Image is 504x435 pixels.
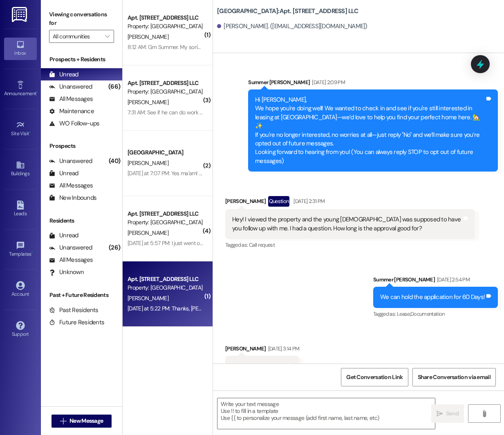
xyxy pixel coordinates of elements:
[435,275,470,284] div: [DATE] 2:54 PM
[249,241,275,248] span: Call request
[225,196,475,209] div: [PERSON_NAME]
[128,210,203,218] div: Apt. [STREET_ADDRESS] LLC
[128,87,203,96] div: Property: [GEOGRAPHIC_DATA]
[128,148,203,157] div: [GEOGRAPHIC_DATA]
[49,268,84,277] div: Unknown
[481,410,487,417] i: 
[128,275,203,283] div: Apt. [STREET_ADDRESS] LLC
[431,404,464,423] button: Send
[41,216,122,225] div: Residents
[60,418,66,424] i: 
[4,319,37,341] a: Support
[255,96,485,165] div: Hi [PERSON_NAME], We hope you're doing well! We wanted to check in and see if you're still intere...
[41,55,122,64] div: Prospects + Residents
[128,294,168,302] span: [PERSON_NAME]
[52,415,112,428] button: New Message
[41,142,122,150] div: Prospects
[380,293,485,301] div: We can hold the application for 60 Days!
[410,310,445,317] span: Documentation
[69,417,103,425] span: New Message
[49,70,78,79] div: Unread
[107,241,122,254] div: (26)
[49,107,94,116] div: Maintenance
[49,181,93,190] div: All Messages
[128,33,168,40] span: [PERSON_NAME]
[128,229,168,236] span: [PERSON_NAME]
[128,98,168,106] span: [PERSON_NAME]
[217,7,358,16] b: [GEOGRAPHIC_DATA]: Apt. [STREET_ADDRESS] LLC
[49,119,99,128] div: WO Follow-ups
[225,344,299,356] div: [PERSON_NAME]
[412,368,496,386] button: Share Conversation via email
[266,344,300,353] div: [DATE] 3:14 PM
[248,78,498,89] div: Summer [PERSON_NAME]
[128,239,438,247] div: [DATE] at 5:57 PM: I just went over there and talked to my neighbor I feel awful! I told her it w...
[418,373,491,381] span: Share Conversation via email
[128,22,203,31] div: Property: [GEOGRAPHIC_DATA]
[291,197,325,205] div: [DATE] 2:31 PM
[128,109,278,116] div: 7:31 AM: See if he can do work orders [DATE]. I'll have dogs gone.
[232,215,462,233] div: Hey! I viewed the property and the young [DEMOGRAPHIC_DATA] was supposed to have you follow up wi...
[397,310,410,317] span: Lease ,
[128,305,263,312] div: [DATE] at 5:22 PM: Thanks, [PERSON_NAME]! It's not mine.
[128,283,203,292] div: Property: [GEOGRAPHIC_DATA]
[49,169,78,178] div: Unread
[346,373,403,381] span: Get Conversation Link
[49,157,92,165] div: Unanswered
[49,231,78,240] div: Unread
[41,291,122,299] div: Past + Future Residents
[373,308,498,320] div: Tagged as:
[128,13,203,22] div: Apt. [STREET_ADDRESS] LLC
[268,196,290,206] div: Question
[128,79,203,87] div: Apt. [STREET_ADDRESS] LLC
[446,409,459,418] span: Send
[29,129,31,135] span: •
[49,256,93,264] div: All Messages
[310,78,345,87] div: [DATE] 2:09 PM
[36,89,38,95] span: •
[4,158,37,180] a: Buildings
[53,30,101,43] input: All communities
[31,250,33,256] span: •
[437,410,443,417] i: 
[4,198,37,220] a: Leads
[49,83,92,91] div: Unanswered
[4,118,37,140] a: Site Visit •
[106,80,122,93] div: (66)
[341,368,408,386] button: Get Conversation Link
[232,362,276,370] div: Great. Thank you
[49,306,99,315] div: Past Residents
[49,243,92,252] div: Unanswered
[4,239,37,261] a: Templates •
[105,33,110,40] i: 
[49,8,114,30] label: Viewing conversations for
[49,318,104,327] div: Future Residents
[12,7,29,22] img: ResiDesk Logo
[107,155,122,167] div: (40)
[128,218,203,227] div: Property: [GEOGRAPHIC_DATA]
[225,239,475,251] div: Tagged as:
[49,194,96,202] div: New Inbounds
[128,159,168,167] span: [PERSON_NAME]
[128,170,306,177] div: [DATE] at 7:07 PM: Yes ma'am! What's the unit number for the other Carlyle?
[4,279,37,301] a: Account
[49,95,93,103] div: All Messages
[4,38,37,60] a: Inbox
[217,22,367,31] div: [PERSON_NAME]. ([EMAIL_ADDRESS][DOMAIN_NAME])
[373,275,498,287] div: Summer [PERSON_NAME]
